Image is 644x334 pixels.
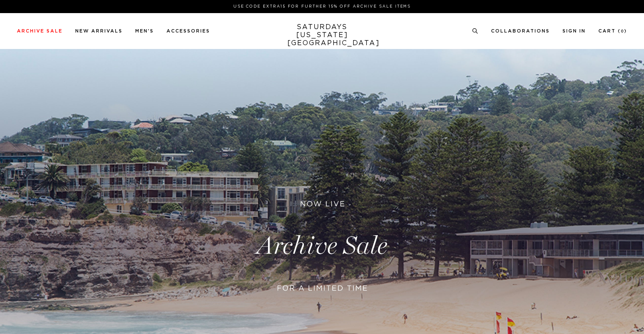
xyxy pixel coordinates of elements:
a: Accessories [166,29,210,33]
a: Men's [135,29,154,33]
a: New Arrivals [75,29,123,33]
p: Use Code EXTRA15 for Further 15% Off Archive Sale Items [20,3,624,10]
small: 0 [621,30,624,33]
a: Sign In [562,29,586,33]
a: Cart (0) [598,29,627,33]
a: Collaborations [491,29,550,33]
a: Archive Sale [17,29,63,33]
a: SATURDAYS[US_STATE][GEOGRAPHIC_DATA] [287,23,357,47]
